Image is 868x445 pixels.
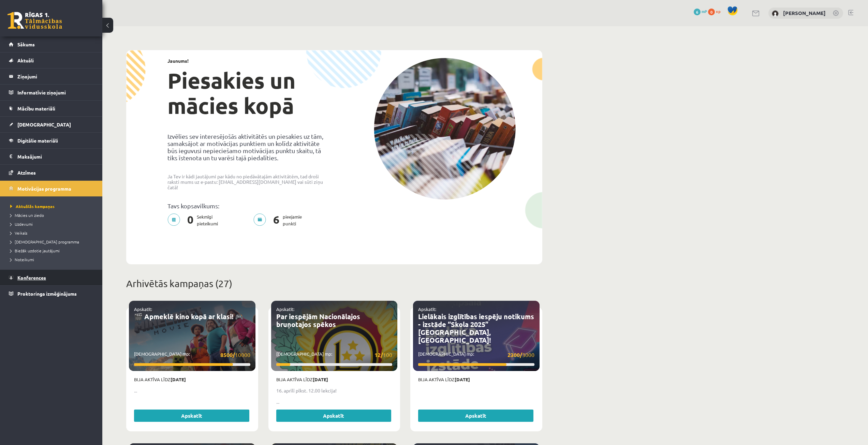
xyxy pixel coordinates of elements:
a: Informatīvie ziņojumi [9,85,94,100]
a: Atzīmes [9,165,94,180]
p: pieejamie punkti [253,213,306,227]
span: [DEMOGRAPHIC_DATA] [17,121,71,128]
span: mP [702,9,707,14]
span: 10000 [220,351,250,359]
p: ... [134,387,250,394]
a: Proktoringa izmēģinājums [9,286,94,301]
strong: 12/ [374,351,383,358]
p: ... [276,398,393,405]
a: Digitālie materiāli [9,133,94,148]
span: Noteikumi [10,257,34,262]
strong: [DATE] [313,376,328,382]
legend: Informatīvie ziņojumi [17,85,94,100]
p: Tavs kopsavilkums: [167,202,329,209]
a: Ziņojumi [9,69,94,84]
span: Biežāk uzdotie jautājumi [10,248,60,253]
p: Sekmīgi pieteikumi [167,213,222,227]
a: Apskatīt [276,410,392,422]
h1: Piesakies un mācies kopā [167,68,329,118]
span: Proktoringa izmēģinājums [17,291,77,297]
span: Sākums [17,41,35,47]
p: [DEMOGRAPHIC_DATA] mp: [276,351,393,359]
span: 0 [184,213,197,227]
p: Izvēlies sev interesējošās aktivitātēs un piesakies uz tām, samaksājot ar motivācijas punktiem un... [167,133,329,161]
strong: [DATE] [171,376,186,382]
span: [DEMOGRAPHIC_DATA] programma [10,239,79,244]
span: 0 [708,9,715,15]
a: Noteikumi [10,256,95,263]
span: 3000 [507,351,534,359]
a: Rīgas 1. Tālmācības vidusskola [8,12,62,29]
span: Uzdevumi [10,221,33,227]
p: [DEMOGRAPHIC_DATA] mp: [418,351,534,359]
a: Apskatīt: [418,306,436,312]
p: [DEMOGRAPHIC_DATA] mp: [134,351,250,359]
img: Pāvels Grišāns [772,10,779,17]
span: Mācies un ziedo [10,212,44,218]
a: 🎬 Apmeklē kino kopā ar klasi! 🎮 [134,312,244,321]
legend: Maksājumi [17,149,94,164]
span: Motivācijas programma [17,186,71,192]
span: 6 [694,9,701,15]
a: Apskatīt [134,410,249,422]
a: 0 xp [708,9,724,14]
p: Ja Tev ir kādi jautājumi par kādu no piedāvātajām aktivitātēm, tad droši raksti mums uz e-pastu: ... [167,174,329,190]
p: Bija aktīva līdz [276,376,393,383]
a: Mācību materiāli [9,101,94,116]
a: Aktuālās kampaņas [10,203,95,209]
span: 6 [270,213,283,227]
legend: Ziņojumi [17,69,94,84]
a: Motivācijas programma [9,181,94,196]
a: [PERSON_NAME] [783,10,826,16]
a: 6 mP [694,9,707,14]
a: Aktuāli [9,53,94,68]
a: Apskatīt: [276,306,294,312]
strong: 16. aprīlī plkst. 12.00 lekcija! [276,387,337,394]
span: Atzīmes [17,169,36,176]
strong: Jaunums! [167,58,189,64]
span: Digitālie materiāli [17,137,58,144]
a: [DEMOGRAPHIC_DATA] [9,117,94,132]
img: campaign-image-1c4f3b39ab1f89d1fca25a8facaab35ebc8e40cf20aedba61fd73fb4233361ac.png [374,58,516,199]
span: Konferences [17,275,46,281]
a: Mācies un ziedo [10,212,95,218]
a: [DEMOGRAPHIC_DATA] programma [10,239,95,245]
span: Aktuālās kampaņas [10,204,55,209]
strong: [DATE] [455,376,470,382]
a: Apskatīt: [134,306,152,312]
strong: 8500/ [220,351,235,358]
a: Par iespējām Nacionālajos bruņotajos spēkos [276,312,360,329]
a: Lielākais izglītības iespēju notikums - izstāde “Skola 2025” [GEOGRAPHIC_DATA], [GEOGRAPHIC_DATA]! [418,312,534,344]
a: Veikals [10,230,95,236]
a: Biežāk uzdotie jautājumi [10,248,95,254]
a: Maksājumi [9,149,94,164]
span: Aktuāli [17,57,34,63]
span: Mācību materiāli [17,105,55,112]
a: Apskatīt [418,410,533,422]
span: xp [716,9,720,14]
a: Konferences [9,270,94,285]
p: Arhivētās kampaņas (27) [126,277,542,291]
span: Veikals [10,230,27,236]
strong: 2300/ [507,351,522,358]
a: Sākums [9,36,94,52]
a: Uzdevumi [10,221,95,227]
span: 100 [374,351,392,359]
p: Bija aktīva līdz [418,376,534,383]
p: Bija aktīva līdz [134,376,250,383]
